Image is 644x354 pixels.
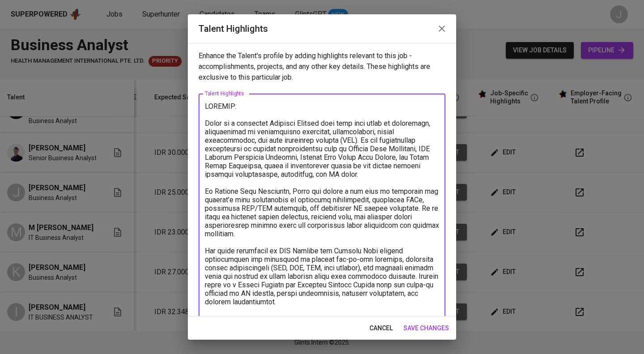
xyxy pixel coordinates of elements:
[199,21,445,36] h2: Talent Highlights
[400,320,453,337] button: save changes
[366,320,396,337] button: cancel
[369,323,393,334] span: cancel
[199,51,445,83] p: Enhance the Talent's profile by adding highlights relevant to this job - accomplishments, project...
[403,323,449,334] span: save changes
